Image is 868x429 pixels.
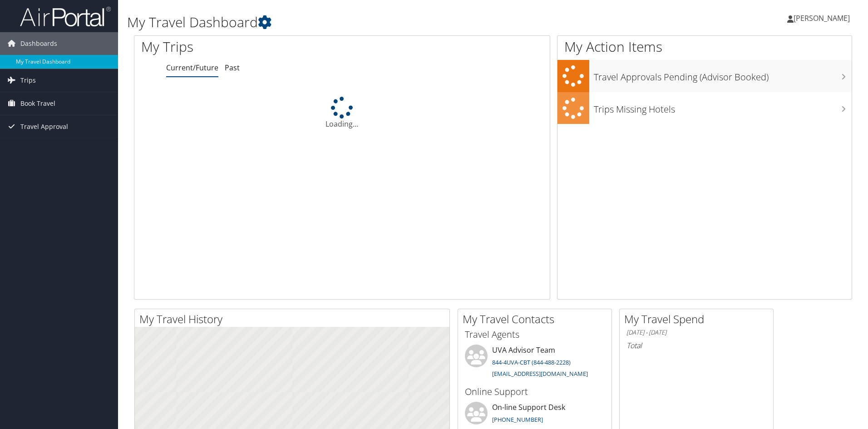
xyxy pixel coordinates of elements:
h6: [DATE] - [DATE] [626,328,766,337]
a: Past [225,63,240,73]
img: airportal-logo.png [20,6,111,27]
h3: Online Support [465,385,605,398]
a: Travel Approvals Pending (Advisor Booked) [557,60,852,92]
a: [PERSON_NAME] [787,5,859,32]
h1: My Travel Dashboard [127,13,615,32]
a: [PHONE_NUMBER] [492,415,543,424]
h3: Travel Agents [465,328,605,341]
span: Trips [20,69,36,92]
span: Dashboards [20,32,57,55]
h1: My Trips [141,37,370,56]
span: Travel Approval [20,115,68,138]
a: Current/Future [166,63,218,73]
span: [PERSON_NAME] [794,13,850,23]
h1: My Action Items [557,37,852,56]
h6: Total [626,340,766,350]
a: [EMAIL_ADDRESS][DOMAIN_NAME] [492,370,588,378]
span: Book Travel [20,92,55,115]
h2: My Travel History [139,311,449,327]
h2: My Travel Spend [624,311,773,327]
a: Trips Missing Hotels [557,92,852,124]
h3: Travel Approvals Pending (Advisor Booked) [594,66,852,84]
h3: Trips Missing Hotels [594,99,852,116]
li: UVA Advisor Team [460,345,609,382]
div: Loading... [134,97,550,129]
h2: My Travel Contacts [463,311,612,327]
a: 844-4UVA-CBT (844-488-2228) [492,358,571,366]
